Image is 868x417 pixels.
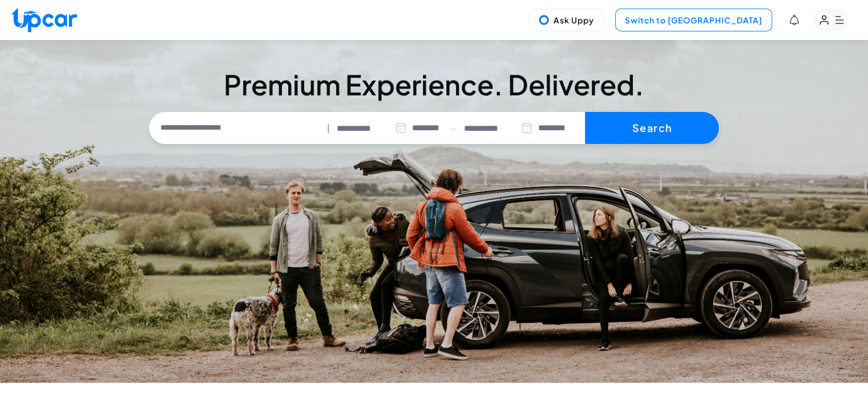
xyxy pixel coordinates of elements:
button: Ask Uppy [528,9,604,31]
img: Upcar Logo [11,7,77,32]
button: Search [585,112,719,144]
img: Uppy [538,14,550,26]
span: — [450,122,457,135]
button: Switch to [GEOGRAPHIC_DATA] [615,9,772,31]
h3: Premium Experience. Delivered. [149,71,720,98]
span: | [327,122,330,135]
div: View Notifications [789,15,799,25]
